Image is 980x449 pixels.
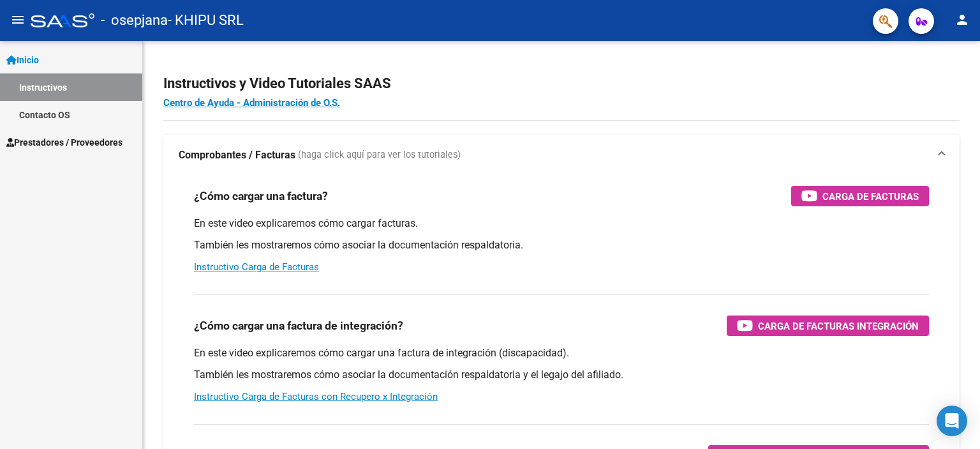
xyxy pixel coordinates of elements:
span: Prestadores / Proveedores [6,135,122,149]
h3: ¿Cómo cargar una factura de integración? [194,317,403,335]
mat-expansion-panel-header: Comprobantes / Facturas (haga click aquí para ver los tutoriales) [163,135,960,176]
span: - KHIPU SRL [168,6,244,34]
a: Instructivo Carga de Facturas [194,261,319,273]
h3: ¿Cómo cargar una factura? [194,187,328,205]
p: También les mostraremos cómo asociar la documentación respaldatoria. [194,238,929,252]
span: Carga de Facturas [822,188,919,204]
p: En este video explicaremos cómo cargar facturas. [194,217,929,231]
div: Open Intercom Messenger [937,406,967,436]
mat-icon: person [954,12,970,27]
span: (haga click aquí para ver los tutoriales) [298,148,461,162]
span: Carga de Facturas Integración [758,318,919,334]
p: En este video explicaremos cómo cargar una factura de integración (discapacidad). [194,346,929,360]
strong: Comprobantes / Facturas [179,148,295,162]
span: - osepjana [101,6,168,34]
h2: Instructivos y Video Tutoriales SAAS [163,72,960,96]
mat-icon: menu [10,12,26,27]
button: Carga de Facturas Integración [727,316,929,336]
span: Inicio [6,53,39,67]
a: Instructivo Carga de Facturas con Recupero x Integración [194,391,438,402]
button: Carga de Facturas [791,186,929,206]
a: Centro de Ayuda - Administración de O.S. [163,97,340,109]
p: También les mostraremos cómo asociar la documentación respaldatoria y el legajo del afiliado. [194,368,929,382]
